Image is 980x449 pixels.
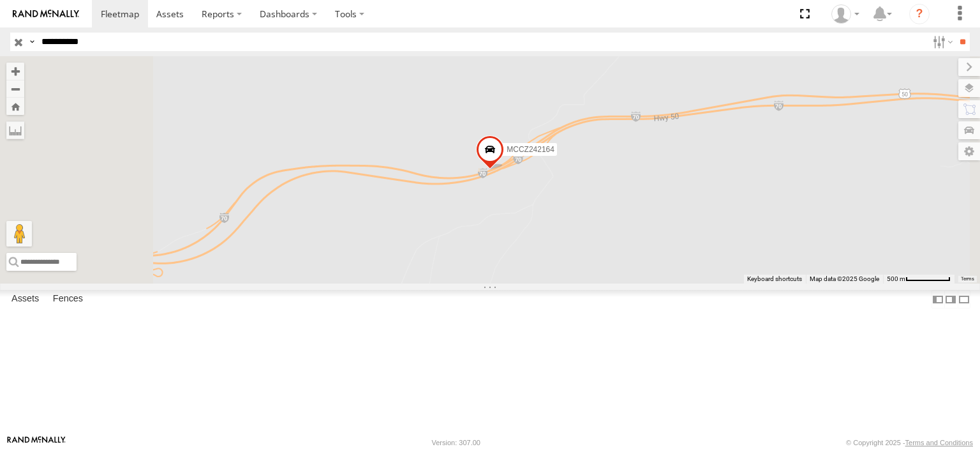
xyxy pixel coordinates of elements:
[909,4,930,24] i: ?
[905,439,973,446] a: Terms and Conditions
[883,275,954,284] button: Map Scale: 500 m per 67 pixels
[13,10,79,19] img: rand-logo.svg
[944,290,957,308] label: Dock Summary Table to the Right
[887,275,905,282] span: 500 m
[846,439,973,446] div: © Copyright 2025 -
[6,221,32,247] button: Drag Pegman onto the map to open Street View
[827,4,864,24] div: Zulema McIntosch
[47,291,89,308] label: Fences
[6,80,24,98] button: Zoom out
[958,290,970,308] label: Hide Summary Table
[810,275,879,282] span: Map data ©2025 Google
[6,121,24,139] label: Measure
[5,291,45,308] label: Assets
[932,290,944,308] label: Dock Summary Table to the Left
[6,98,24,115] button: Zoom Home
[958,142,980,160] label: Map Settings
[432,439,480,446] div: Version: 307.00
[27,33,37,51] label: Search Query
[507,145,554,154] span: MCCZ242164
[7,436,66,449] a: Visit our Website
[928,33,955,51] label: Search Filter Options
[747,275,802,284] button: Keyboard shortcuts
[961,276,974,281] a: Terms (opens in new tab)
[6,63,24,80] button: Zoom in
